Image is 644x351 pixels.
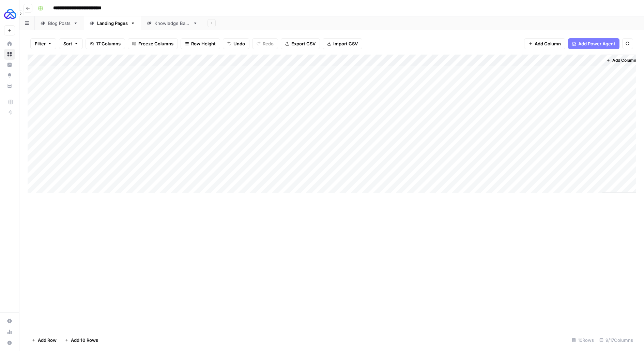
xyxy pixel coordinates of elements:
button: Add Column [603,56,639,65]
a: Landing Pages [84,16,141,30]
button: Row Height [181,38,220,49]
div: 10 Rows [569,335,597,346]
a: Your Data [4,81,15,91]
button: Help + Support [4,337,15,348]
span: 17 Columns [96,40,121,47]
span: Redo [263,40,274,47]
span: Add 10 Rows [71,337,98,343]
span: Filter [35,40,46,47]
span: Add Column [612,57,636,63]
button: Import CSV [323,38,362,49]
a: Opportunities [4,70,15,81]
button: Filter [30,38,56,49]
div: Knowledge Base [154,20,190,27]
span: Row Height [191,40,216,47]
span: Sort [63,40,72,47]
a: Blog Posts [35,16,84,30]
img: AUQ Logo [4,8,16,20]
span: Add Row [38,337,57,343]
a: Knowledge Base [141,16,203,30]
button: Add Power Agent [568,38,619,49]
a: Browse [4,49,15,60]
span: Export CSV [291,40,316,47]
a: Usage [4,326,15,337]
a: Home [4,38,15,49]
button: Redo [252,38,278,49]
button: Export CSV [281,38,320,49]
button: Freeze Columns [128,38,178,49]
div: Landing Pages [97,20,128,27]
button: 17 Columns [86,38,125,49]
span: Undo [233,40,245,47]
button: Sort [59,38,83,49]
button: Add 10 Rows [61,335,102,346]
button: Add Column [524,38,565,49]
a: Settings [4,316,15,326]
button: Workspace: AUQ [4,5,15,23]
button: Undo [223,38,249,49]
span: Import CSV [333,40,358,47]
span: Freeze Columns [138,40,173,47]
span: Add Power Agent [578,40,615,47]
button: Add Row [28,335,61,346]
a: Insights [4,59,15,70]
span: Add Column [535,40,561,47]
div: 9/17 Columns [597,335,636,346]
div: Blog Posts [48,20,71,27]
